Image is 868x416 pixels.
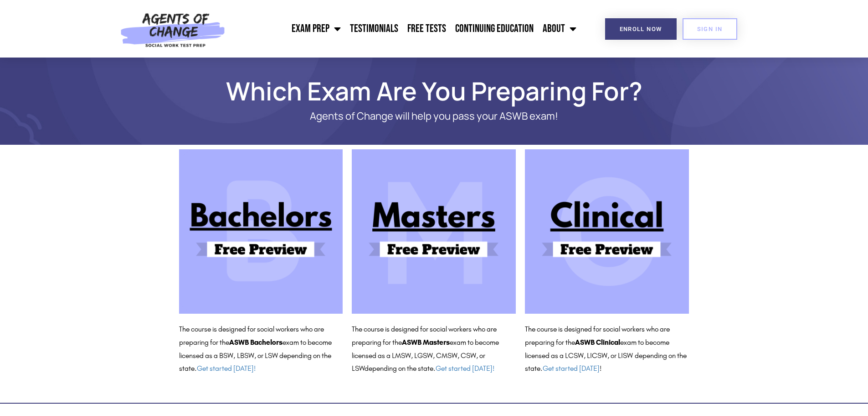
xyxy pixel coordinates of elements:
[365,364,494,373] span: depending on the state.
[345,17,403,40] a: Testimonials
[538,17,581,40] a: About
[620,26,662,32] span: Enroll Now
[211,111,657,122] p: Agents of Change will help you pass your ASWB exam!
[683,18,737,40] a: SIGN IN
[575,338,620,347] b: ASWB Clinical
[402,338,450,347] b: ASWB Masters
[697,26,723,32] span: SIGN IN
[451,17,538,40] a: Continuing Education
[543,364,600,373] a: Get started [DATE]
[229,338,282,347] b: ASWB Bachelors
[230,17,581,40] nav: Menu
[352,323,516,375] p: The course is designed for social workers who are preparing for the exam to become licensed as a ...
[525,323,689,375] p: The course is designed for social workers who are preparing for the exam to become licensed as a ...
[436,364,494,373] a: Get started [DATE]!
[175,80,694,101] h1: Which Exam Are You Preparing For?
[403,17,451,40] a: Free Tests
[605,18,677,40] a: Enroll Now
[179,323,343,375] p: The course is designed for social workers who are preparing for the exam to become licensed as a ...
[287,17,345,40] a: Exam Prep
[197,364,256,373] a: Get started [DATE]!
[540,364,601,373] span: . !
